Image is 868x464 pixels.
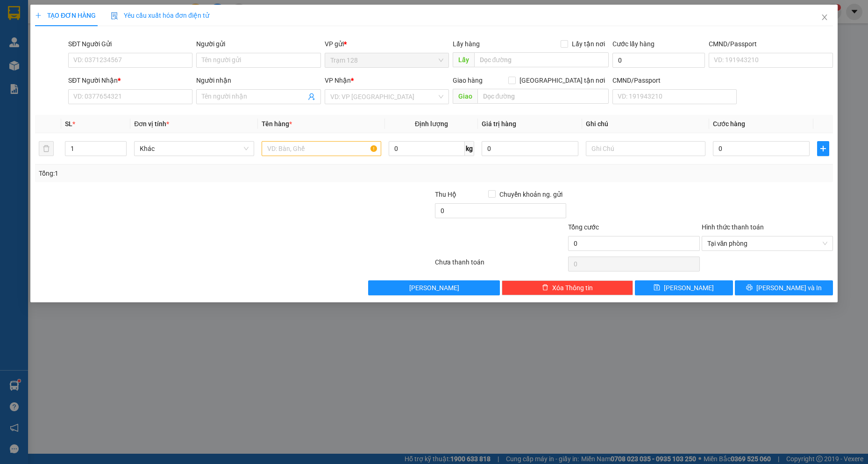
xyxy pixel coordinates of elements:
[39,168,335,178] div: Tổng: 1
[119,143,124,149] span: up
[735,280,833,295] button: printer[PERSON_NAME] và In
[65,120,72,128] span: SL
[746,284,753,292] span: printer
[707,236,827,250] span: Tại văn phòng
[654,284,660,292] span: save
[111,12,209,19] span: Yêu cầu xuất hóa đơn điện tử
[262,120,292,128] span: Tên hàng
[821,14,828,21] span: close
[453,40,480,48] span: Lấy hàng
[817,141,829,156] button: plus
[196,39,320,49] div: Người gửi
[325,77,351,84] span: VP Nhận
[453,52,474,67] span: Lấy
[568,39,609,49] span: Lấy tận nơi
[68,39,192,49] div: SĐT Người Gửi
[702,223,764,231] label: Hình thức thanh toán
[635,280,733,295] button: save[PERSON_NAME]
[516,75,609,86] span: [GEOGRAPHIC_DATA] tận nơi
[453,89,477,104] span: Giao
[116,142,126,149] span: Increase Value
[39,141,54,156] button: delete
[482,141,578,156] input: 0
[612,40,655,48] label: Cước lấy hàng
[582,115,710,133] th: Ghi chú
[756,283,822,293] span: [PERSON_NAME] và In
[325,39,449,49] div: VP gửi
[134,120,169,128] span: Đơn vị tính
[465,141,474,156] span: kg
[262,141,382,156] input: VD: Bàn, Ghế
[35,12,96,19] span: TẠO ĐƠN HÀNG
[482,120,516,128] span: Giá trị hàng
[35,12,42,19] span: plus
[434,257,567,273] div: Chưa thanh toán
[435,191,456,198] span: Thu Hộ
[822,241,828,246] span: close-circle
[116,149,126,156] span: Decrease Value
[502,280,633,295] button: deleteXóa Thông tin
[119,150,124,155] span: down
[474,52,609,67] input: Dọc đường
[111,12,118,20] img: icon
[415,120,448,128] span: Định lượng
[453,77,483,84] span: Giao hàng
[552,283,593,293] span: Xóa Thông tin
[818,145,829,152] span: plus
[811,5,838,31] button: Close
[368,280,499,295] button: [PERSON_NAME]
[664,283,714,293] span: [PERSON_NAME]
[612,53,705,68] input: Cước lấy hàng
[196,75,320,86] div: Người nhận
[542,284,548,292] span: delete
[586,141,706,156] input: Ghi Chú
[496,189,566,200] span: Chuyển khoản ng. gửi
[308,93,315,100] span: user-add
[330,53,443,67] span: Trạm 128
[68,75,192,86] div: SĐT Người Nhận
[709,39,833,49] div: CMND/Passport
[140,142,249,156] span: Khác
[409,283,459,293] span: [PERSON_NAME]
[568,223,599,231] span: Tổng cước
[612,75,737,86] div: CMND/Passport
[477,89,609,104] input: Dọc đường
[713,120,745,128] span: Cước hàng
